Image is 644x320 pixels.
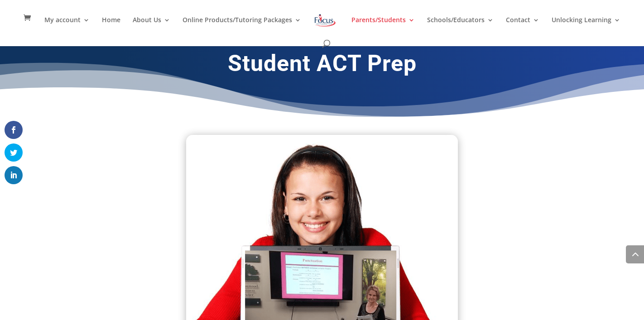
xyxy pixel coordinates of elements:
a: About Us [133,17,170,38]
a: Unlocking Learning [552,17,620,38]
a: My account [44,17,90,38]
a: Schools/Educators [427,17,494,38]
a: Contact [506,17,539,38]
h1: Student ACT Prep [77,50,567,81]
a: Parents/Students [351,17,415,38]
img: Focus on Learning [313,12,337,29]
a: Home [102,17,120,38]
a: Online Products/Tutoring Packages [183,17,301,38]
